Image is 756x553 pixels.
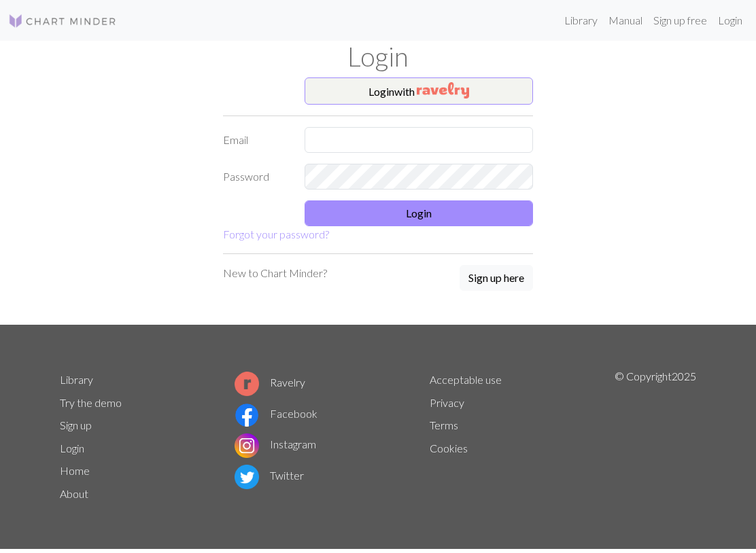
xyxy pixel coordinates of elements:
[460,265,533,292] a: Sign up here
[235,469,304,482] a: Twitter
[430,442,468,454] a: Cookies
[648,7,712,34] a: Sign up free
[430,418,458,431] a: Terms
[60,418,92,431] a: Sign up
[60,442,84,454] a: Login
[60,373,93,386] a: Library
[305,77,533,105] button: Loginwith
[235,465,259,489] img: Twitter logo
[235,433,259,458] img: Instagram logo
[603,7,648,34] a: Manual
[615,368,696,505] p: © Copyright 2025
[52,41,704,72] h1: Login
[235,372,259,396] img: Ravelry logo
[712,7,748,34] a: Login
[235,438,316,450] a: Instagram
[235,376,305,389] a: Ravelry
[223,228,329,240] a: Forgot your password?
[8,13,117,29] img: Logo
[460,265,533,291] button: Sign up here
[559,7,603,34] a: Library
[417,82,469,99] img: Ravelry
[305,200,533,226] button: Login
[235,407,317,420] a: Facebook
[60,396,122,409] a: Try the demo
[430,396,464,409] a: Privacy
[235,403,259,427] img: Facebook logo
[215,164,296,190] label: Password
[215,127,296,153] label: Email
[60,487,88,500] a: About
[223,265,327,281] p: New to Chart Minder?
[60,464,90,477] a: Home
[430,373,502,386] a: Acceptable use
